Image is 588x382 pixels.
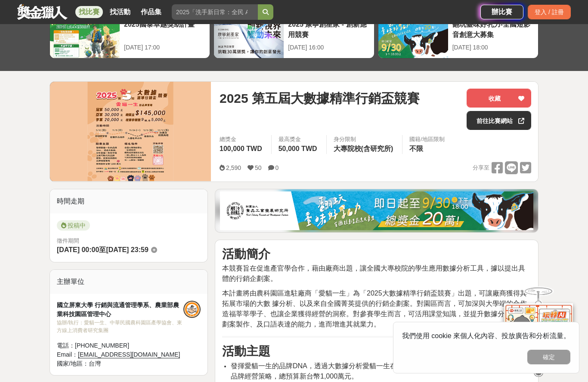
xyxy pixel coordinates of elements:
span: 至 [99,246,106,253]
div: 登入 / 註冊 [528,5,571,19]
div: Email： [57,350,183,359]
span: 分享至 [473,161,489,174]
a: 翻玩臺味好乳力-全國短影音創意大募集[DATE] 18:00 [378,15,538,59]
span: 本競賽旨在促進產官學合作，藉由廠商出題，讓全國大專校院的學生應用數據分析工具，據以提出具體的行銷企劃案。 [222,265,525,282]
span: 發揮愛貓一生的品牌DNA，透過大數據分析愛貓一生在市場上無可取代的品牌優勢，並提出具體的品牌經營策略，總預算新台幣1,000萬元。 [231,362,528,380]
div: [DATE] 18:00 [452,43,534,52]
span: 國家/地區： [57,360,89,367]
div: [DATE] 16:00 [288,43,369,52]
span: 總獎金 [220,135,264,144]
div: 國籍/地區限制 [409,135,445,144]
a: 2025 康寧創星家 - 創新應用競賽[DATE] 16:00 [214,15,374,59]
span: [DATE] 00:00 [57,246,99,253]
div: [DATE] 17:00 [124,43,205,52]
button: 確定 [527,350,570,364]
span: 50 [255,164,262,171]
span: 50,000 TWD [279,145,317,152]
div: 2025 康寧創星家 - 創新應用競賽 [288,19,369,39]
div: 主辦單位 [50,270,207,294]
span: 本計畫將由農科園區進駐廠商「愛貓一生」為「2025大數據精準行銷盃競賽」出題，可讓廠商獲得其拓展市場的大數 據分析、以及來自全國菁英提供的行銷企劃案。對園區而言，可加深與大學端的合作造福莘莘學子... [222,290,527,328]
span: 100,000 TWD [220,145,262,152]
a: 找比賽 [75,6,103,18]
img: 1c81a89c-c1b3-4fd6-9c6e-7d29d79abef5.jpg [220,191,533,230]
div: 國立屏東大學 行銷與流通管理學系、農業部農業科技園區管理中心 [57,301,183,319]
span: 最高獎金 [279,135,319,144]
img: d2146d9a-e6f6-4337-9592-8cefde37ba6b.png [504,303,573,360]
span: 徵件期間 [57,237,79,244]
span: 大專院校(含研究所) [334,145,393,152]
a: 前往比賽網站 [467,111,531,130]
input: 2025「洗手新日常：全民 ALL IN」洗手歌全台徵選 [172,4,258,20]
a: 2025國泰卓越獎助計畫[DATE] 17:00 [50,15,210,59]
strong: 活動主題 [222,345,270,358]
span: 我們使用 cookie 來個人化內容、投放廣告和分析流量。 [402,332,570,339]
span: [DATE] 23:59 [106,246,148,253]
span: 2,590 [226,164,241,171]
span: 0 [275,164,279,171]
div: 身分限制 [334,135,396,144]
div: 時間走期 [50,189,207,213]
div: 電話： [PHONE_NUMBER] [57,341,183,350]
strong: 活動簡介 [222,247,270,261]
a: 找活動 [106,6,134,18]
button: 收藏 [467,89,531,108]
span: 2025 第五屆大數據精準行銷盃競賽 [220,89,420,108]
span: 不限 [409,145,423,152]
a: 辦比賽 [480,5,523,19]
a: 作品集 [137,6,165,18]
div: 協辦/執行： 愛貓一生、中華民國農科園區產學協會、東方線上消費者研究集團 [57,319,183,334]
span: 台灣 [89,360,101,367]
div: 翻玩臺味好乳力-全國短影音創意大募集 [452,19,534,39]
img: Cover Image [50,82,211,181]
span: 投稿中 [57,220,90,231]
div: 2025國泰卓越獎助計畫 [124,19,205,39]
